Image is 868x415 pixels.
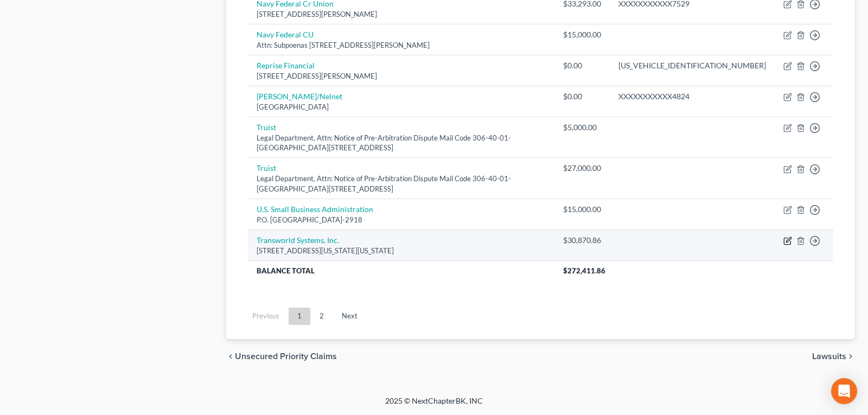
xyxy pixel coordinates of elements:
div: Legal Department, Attn: Notice of Pre-Arbitration Dispute Mail Code 306-40-01-[GEOGRAPHIC_DATA][S... [257,133,546,153]
div: [STREET_ADDRESS][US_STATE][US_STATE] [257,246,546,256]
a: Navy Federal CU [257,30,314,39]
a: Truist [257,163,276,173]
div: $27,000.00 [563,163,601,174]
div: $30,870.86 [563,235,601,246]
a: Next [333,308,366,325]
div: $15,000.00 [563,29,601,40]
div: [US_VEHICLE_IDENTIFICATION_NUMBER] [618,60,766,71]
div: $15,000.00 [563,204,601,215]
i: chevron_right [846,352,855,361]
div: $0.00 [563,60,601,71]
a: [PERSON_NAME]/Nelnet [257,92,342,101]
div: Attn: Subpoenas [STREET_ADDRESS][PERSON_NAME] [257,40,546,50]
div: [GEOGRAPHIC_DATA] [257,102,546,112]
div: $0.00 [563,91,601,102]
div: 2025 © NextChapterBK, INC [125,395,743,415]
button: Lawsuits chevron_right [812,352,855,361]
a: U.S. Small Business Administration [257,205,373,214]
th: Balance Total [248,260,554,280]
a: 1 [289,308,310,325]
span: Lawsuits [812,352,846,361]
div: $5,000.00 [563,122,601,133]
a: 2 [311,308,333,325]
div: XXXXXXXXXXX4824 [618,91,766,102]
a: Truist [257,123,276,132]
span: $272,411.86 [563,266,605,275]
div: Legal Department, Attn: Notice of Pre-Arbitration Dispute Mail Code 306-40-01-[GEOGRAPHIC_DATA][S... [257,174,546,194]
a: Transworld Systems, Inc. [257,235,339,245]
i: chevron_left [226,352,235,361]
div: P.O. [GEOGRAPHIC_DATA]-2918 [257,215,546,225]
div: [STREET_ADDRESS][PERSON_NAME] [257,71,546,81]
span: Unsecured Priority Claims [235,352,337,361]
a: Reprise Financial [257,61,315,70]
div: Open Intercom Messenger [831,378,857,404]
button: chevron_left Unsecured Priority Claims [226,352,337,361]
div: [STREET_ADDRESS][PERSON_NAME] [257,9,546,20]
